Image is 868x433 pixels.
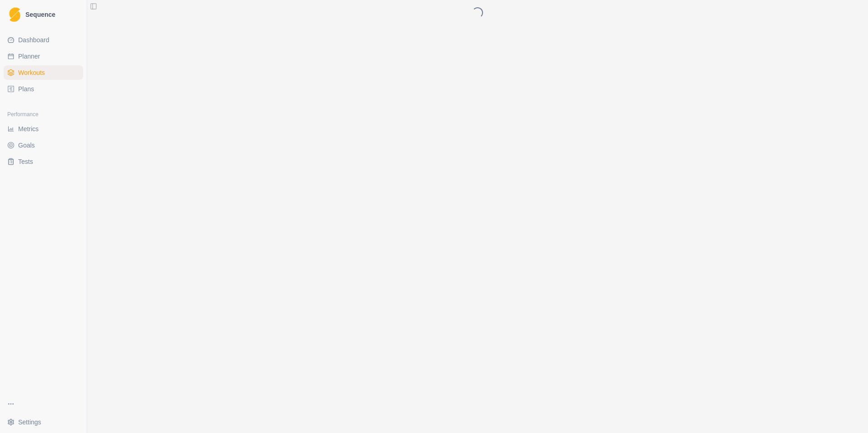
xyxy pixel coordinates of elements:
[9,7,20,22] img: Logo
[18,52,40,61] span: Planner
[18,35,49,44] span: Dashboard
[4,82,83,96] a: Plans
[18,157,33,166] span: Tests
[4,33,83,47] a: Dashboard
[18,84,34,93] span: Plans
[18,68,45,77] span: Workouts
[18,124,39,133] span: Metrics
[4,122,83,136] a: Metrics
[4,415,83,429] button: Settings
[4,154,83,169] a: Tests
[18,141,35,150] span: Goals
[4,65,83,80] a: Workouts
[25,11,55,18] span: Sequence
[4,49,83,64] a: Planner
[4,107,83,122] div: Performance
[4,138,83,153] a: Goals
[4,4,83,25] a: LogoSequence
